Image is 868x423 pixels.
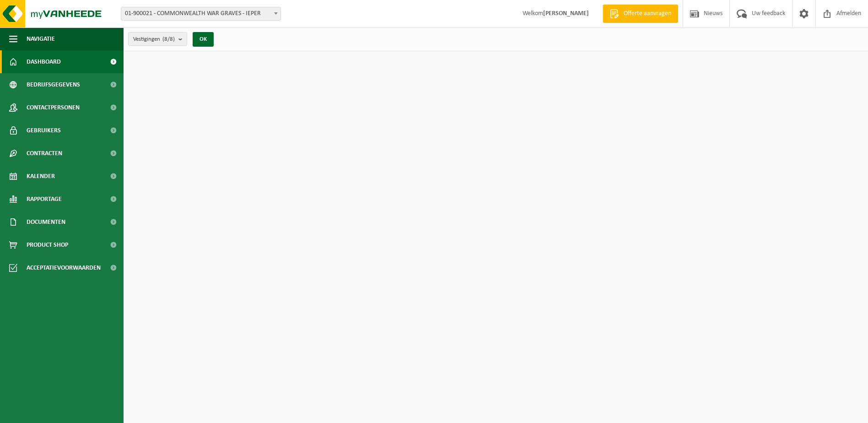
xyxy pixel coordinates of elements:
[27,256,101,279] span: Acceptatievoorwaarden
[27,142,62,165] span: Contracten
[27,96,80,119] span: Contactpersonen
[27,211,65,233] span: Documenten
[603,5,678,23] a: Offerte aanvragen
[27,233,68,256] span: Product Shop
[543,10,589,17] strong: [PERSON_NAME]
[27,50,61,73] span: Dashboard
[193,32,214,47] button: OK
[121,7,280,20] span: 01-900021 - COMMONWEALTH WAR GRAVES - IEPER
[133,33,175,46] span: Vestigingen
[27,73,80,96] span: Bedrijfsgegevens
[621,9,674,18] span: Offerte aanvragen
[27,27,55,50] span: Navigatie
[27,119,61,142] span: Gebruikers
[162,36,175,42] count: (8/8)
[128,32,187,46] button: Vestigingen(8/8)
[121,7,281,21] span: 01-900021 - COMMONWEALTH WAR GRAVES - IEPER
[27,165,55,188] span: Kalender
[27,188,62,211] span: Rapportage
